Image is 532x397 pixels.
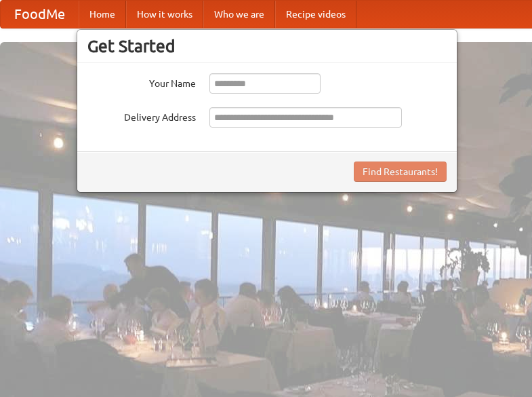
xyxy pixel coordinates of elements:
[1,1,79,28] a: FoodMe
[87,36,447,56] h3: Get Started
[275,1,356,28] a: Recipe videos
[126,1,203,28] a: How it works
[79,1,126,28] a: Home
[354,162,447,182] button: Find Restaurants!
[87,107,196,124] label: Delivery Address
[203,1,275,28] a: Who we are
[87,73,196,90] label: Your Name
